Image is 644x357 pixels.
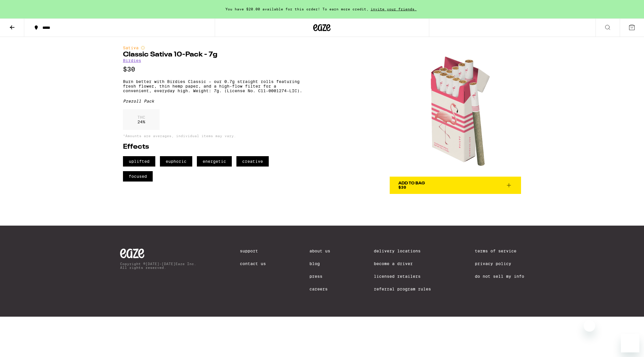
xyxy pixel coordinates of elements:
[309,274,330,279] a: Press
[475,261,524,266] a: Privacy Policy
[123,171,153,182] span: focused
[374,249,431,253] a: Delivery Locations
[374,261,431,266] a: Become a Driver
[374,274,431,279] a: Licensed Retailers
[374,287,431,291] a: Referral Program Rules
[240,261,266,266] a: Contact Us
[390,177,521,194] button: Add To Bag$30
[123,143,302,150] h2: Effects
[123,51,302,58] h1: Classic Sativa 10-Pack - 7g
[398,181,425,185] div: Add To Bag
[369,7,419,11] span: invite your friends.
[123,66,302,73] p: $30
[123,46,302,50] div: Sativa
[621,334,639,352] iframe: Button to launch messaging window
[309,287,330,291] a: Careers
[225,7,369,11] span: You have $20.00 available for this order! To earn more credit,
[475,274,524,279] a: Do Not Sell My Info
[197,156,232,167] span: energetic
[475,249,524,253] a: Terms of Service
[141,46,145,50] img: sativaColor.svg
[240,249,266,253] a: Support
[123,58,141,63] a: Birdies
[120,262,196,269] p: Copyright © [DATE]-[DATE] Eaze Inc. All rights reserved.
[123,79,302,93] p: Burn better with Birdies Classic – our 0.7g straight rolls featuring fresh flower, thin hemp pape...
[309,261,330,266] a: Blog
[309,249,330,253] a: About Us
[123,134,302,138] p: *Amounts are averages, individual items may vary.
[236,156,269,167] span: creative
[398,185,406,190] span: $30
[123,156,155,167] span: uplifted
[160,156,192,167] span: euphoric
[584,320,595,332] iframe: Close message
[390,46,521,177] img: Birdies - Classic Sativa 10-Pack - 7g
[123,99,302,103] div: Preroll Pack
[123,109,160,130] div: 24 %
[137,115,145,120] p: THC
